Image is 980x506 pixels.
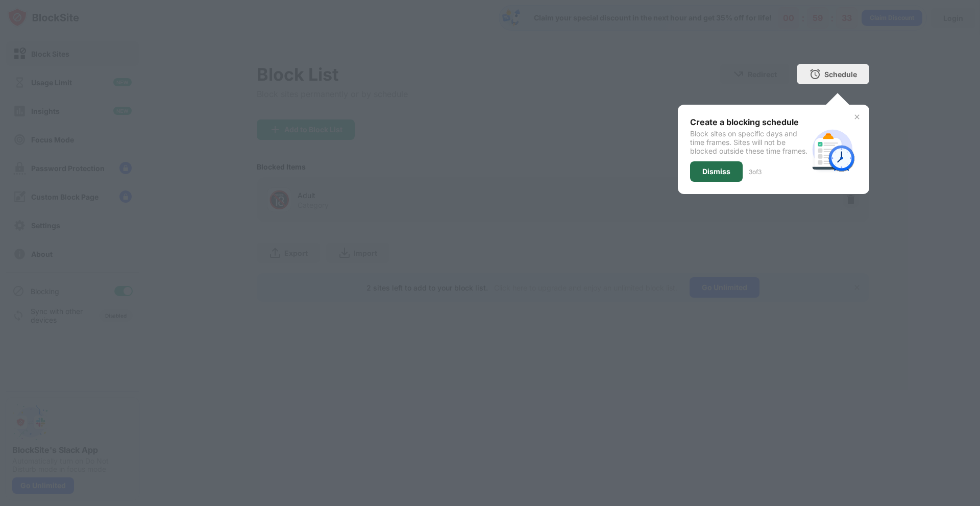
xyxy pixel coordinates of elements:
div: Create a blocking schedule [690,117,808,127]
div: Schedule [824,70,857,79]
div: Dismiss [702,167,730,176]
img: x-button.svg [853,113,861,121]
div: 3 of 3 [749,168,762,176]
div: Block sites on specific days and time frames. Sites will not be blocked outside these time frames. [690,129,808,155]
img: schedule.svg [808,125,857,174]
